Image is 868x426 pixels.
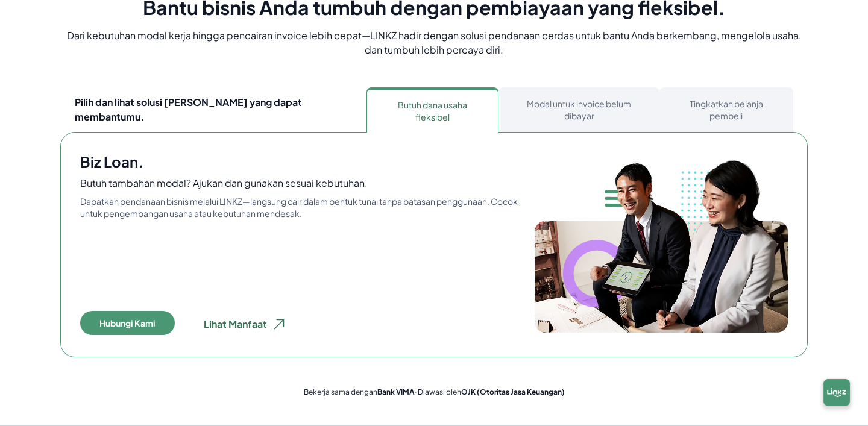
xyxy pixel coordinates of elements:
[60,387,808,397] p: Bekerja sama dengan · Diawasi oleh
[194,311,296,337] button: Lihat Manfaat
[80,152,143,171] h4: Biz Loan.
[75,95,366,124] p: Pilih dan lihat solusi [PERSON_NAME] yang dapat membantumu.
[80,195,526,219] p: Dapatkan pendanaan bisnis melalui LINKZ—langsung cair dalam bentuk tunai tanpa batasan penggunaan...
[80,311,175,337] a: Hubungi Kami
[377,387,415,396] strong: Bank VIMA
[60,28,808,57] p: Dari kebutuhan modal kerja hingga pencairan invoice lebih cepat—LINKZ hadir dengan solusi pendana...
[80,176,368,190] h5: Butuh tambahan modal? Ajukan dan gunakan sesuai kebutuhan.
[817,375,856,414] img: chatbox-logo
[498,87,659,132] button: Modal untuk invoice belum dibayar
[659,87,793,132] button: Tingkatkan belanja pembeli
[535,152,788,337] img: bgf_1
[80,311,175,335] button: Hubungi Kami
[366,87,498,132] button: Butuh dana usaha fleksibel
[461,387,565,396] strong: OJK (Otoritas Jasa Keuangan)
